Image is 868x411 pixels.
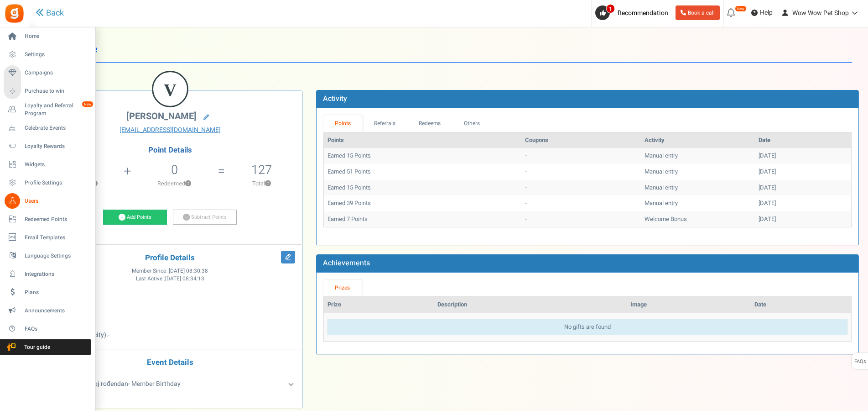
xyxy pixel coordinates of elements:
a: 1 Recommendation [595,5,672,20]
div: [DATE] [759,184,847,192]
span: Last Active : [136,275,204,283]
a: Subtract Points [173,210,237,225]
span: Manual entry [645,183,678,192]
td: Earned 51 Points [324,164,521,180]
h4: Profile Details [45,254,295,263]
td: - [521,164,641,180]
button: Open LiveChat chat widget [7,4,35,31]
p: : [45,331,295,340]
b: Unesi svoj rođendan [70,379,128,389]
h5: 0 [171,163,178,177]
span: Purchase to win [25,87,88,95]
span: [PERSON_NAME] [126,110,197,123]
img: Gratisfaction [4,3,25,24]
th: Prize [324,297,434,313]
span: Member Since : [132,267,208,275]
th: Points [324,132,521,148]
a: Home [4,29,91,44]
div: [DATE] [759,199,847,208]
th: Description [434,297,627,313]
span: Recommendation [618,8,668,18]
span: Announcements [25,307,88,315]
button: ? [185,181,191,187]
a: Users [4,193,91,209]
div: No gifts are found [327,319,847,336]
span: [DATE] 08:30:38 [169,267,208,275]
a: [EMAIL_ADDRESS][DOMAIN_NAME] [45,126,295,135]
span: [DATE] 08:34:13 [165,275,204,283]
span: Campaigns [25,69,88,77]
span: Language Settings [25,252,88,260]
span: FAQs [854,353,866,370]
td: - [521,148,641,164]
a: Widgets [4,157,91,172]
a: Purchase to win [4,84,91,99]
span: Loyalty and Referral Program [25,102,91,117]
span: Manual entry [645,199,678,207]
span: Celebrate Events [25,124,88,132]
span: Manual entry [645,167,678,176]
span: Help [758,8,773,17]
a: Announcements [4,303,91,318]
span: Users [25,197,88,205]
span: Loyalty Rewards [25,142,88,150]
a: Integrations [4,266,91,282]
a: Profile Settings [4,175,91,190]
span: Home [25,32,88,40]
p: Redeemed [132,179,217,188]
p: : [45,290,295,299]
span: Widgets [25,161,88,169]
a: Settings [4,47,91,63]
div: [DATE] [759,152,847,160]
a: Celebrate Events [4,120,91,136]
a: Campaigns [4,65,91,81]
b: Achievements [323,258,370,269]
div: [DATE] [759,168,847,176]
a: Referrals [363,115,407,132]
a: Others [452,115,492,132]
td: Welcome Bonus [641,211,755,227]
p: : [45,303,295,312]
th: Coupons [521,132,641,148]
a: Help [748,5,776,20]
a: Plans [4,285,91,300]
span: Email Templates [25,234,88,242]
em: New [735,5,747,12]
th: Activity [641,132,755,148]
td: - [521,180,641,196]
td: - [521,211,641,227]
a: FAQs [4,321,91,337]
th: Date [755,132,851,148]
a: Email Templates [4,230,91,245]
td: Earned 7 Points [324,211,521,227]
a: Points [323,115,363,132]
em: New [82,101,94,107]
th: Image [627,297,751,313]
i: Edit Profile [281,251,295,263]
th: Date [751,297,851,313]
span: Tour guide [4,343,68,351]
p: : [45,317,295,326]
h5: 127 [251,163,272,177]
a: Prizes [323,279,362,296]
a: Add Points [103,210,167,225]
figcaption: V [153,72,187,108]
b: Activity [323,93,347,104]
p: Total [226,179,297,188]
h1: User Profile [45,37,852,63]
a: Redeemed Points [4,211,91,227]
span: Integrations [25,270,88,278]
a: Loyalty and Referral Program New [4,102,91,117]
td: Earned 15 Points [324,180,521,196]
span: 1 [606,4,615,13]
h4: Point Details [38,146,302,154]
span: Redeemed Points [25,216,88,223]
div: [DATE] [759,215,847,224]
button: ? [265,181,271,187]
span: Manual entry [645,151,678,160]
span: - Member Birthday [70,379,181,389]
span: - [108,330,109,340]
span: FAQs [25,325,88,333]
h4: Event Details [45,358,295,367]
td: Earned 15 Points [324,148,521,164]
